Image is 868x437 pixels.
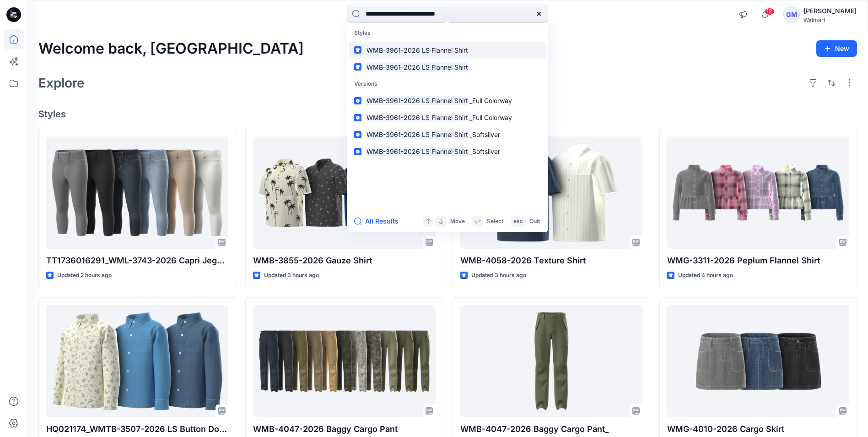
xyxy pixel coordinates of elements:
[365,95,469,106] mark: WMB-3961-2026 LS Flannel Shirt
[460,254,642,267] p: WMB-4058-2026 Texture Shirt
[450,217,465,226] p: Move
[529,217,540,226] p: Quit
[667,137,849,249] a: WMG-3311-2026 Peplum Flannel Shirt
[46,254,228,267] p: TT1736016291_WML-3743-2026 Capri Jegging - Inseam 21”
[365,62,469,72] mark: WMB-3961-2026 LS Flannel Shirt
[469,114,512,121] span: _Full Colorway
[349,126,546,143] a: WMB-3961-2026 LS Flannel Shirt_Softsilver
[667,305,849,417] a: WMG-4010-2026 Cargo Skirt
[803,5,857,16] div: [PERSON_NAME]
[471,271,526,280] p: Updated 3 hours ago
[57,271,112,280] p: Updated 2 hours ago
[365,146,469,157] mark: WMB-3961-2026 LS Flannel Shirt
[349,92,546,109] a: WMB-3961-2026 LS Flannel Shirt_Full Colorway
[349,25,546,42] p: Styles
[803,16,857,23] div: Walmart
[46,305,228,417] a: HQ021174_WMTB-3507-2026 LS Button Down Denim Shirt
[667,254,849,267] p: WMG-3311-2026 Peplum Flannel Shirt
[783,6,800,23] div: GM
[469,147,500,155] span: _Softsilver
[365,112,469,123] mark: WMB-3961-2026 LS Flannel Shirt
[354,216,404,227] button: All Results
[460,137,642,249] a: WMB-4058-2026 Texture Shirt
[487,217,503,226] p: Select
[469,131,500,138] span: _Softsilver
[816,40,857,57] button: New
[349,76,546,93] p: Versions
[253,254,435,267] p: WMB-3855-2026 Gauze Shirt
[513,217,523,226] p: esc
[460,423,642,436] p: WMB-4047-2026 Baggy Cargo Pant_
[349,109,546,126] a: WMB-3961-2026 LS Flannel Shirt_Full Colorway
[38,76,85,90] h2: Explore
[46,423,228,436] p: HQ021174_WMTB-3507-2026 LS Button Down Denim Shirt
[38,40,304,57] h2: Welcome back, [GEOGRAPHIC_DATA]
[349,59,546,76] a: WMB-3961-2026 LS Flannel Shirt
[365,45,469,55] mark: WMB-3961-2026 LS Flannel Shirt
[765,8,775,15] span: 12
[349,143,546,160] a: WMB-3961-2026 LS Flannel Shirt_Softsilver
[253,305,435,417] a: WMB-4047-2026 Baggy Cargo Pant
[46,137,228,249] a: TT1736016291_WML-3743-2026 Capri Jegging - Inseam 21”
[38,109,857,120] h4: Styles
[678,271,733,280] p: Updated 4 hours ago
[349,42,546,59] a: WMB-3961-2026 LS Flannel Shirt
[264,271,319,280] p: Updated 3 hours ago
[667,423,849,436] p: WMG-4010-2026 Cargo Skirt
[469,97,512,104] span: _Full Colorway
[253,137,435,249] a: WMB-3855-2026 Gauze Shirt
[253,423,435,436] p: WMB-4047-2026 Baggy Cargo Pant
[460,305,642,417] a: WMB-4047-2026 Baggy Cargo Pant_
[365,129,469,140] mark: WMB-3961-2026 LS Flannel Shirt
